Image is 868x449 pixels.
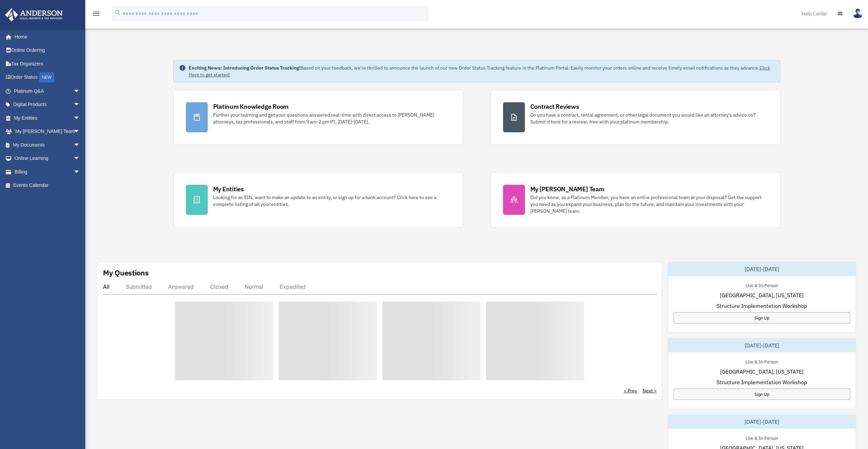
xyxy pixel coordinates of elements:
[674,389,850,400] a: Sign Up
[213,185,244,193] div: My Entities
[624,387,637,394] a: < Prev
[73,84,87,98] span: arrow_drop_down
[717,302,807,310] span: Structure Implementation Workshop
[92,12,100,18] a: menu
[5,179,90,192] a: Events Calendar
[5,57,90,71] a: Tax Organizers
[530,185,604,193] div: My [PERSON_NAME] Team
[173,172,463,227] a: My Entities Looking for an EIN, want to make an update to an entity, or sign up for a bank accoun...
[740,358,783,365] div: Live & In-Person
[5,84,90,98] a: Platinum Q&Aarrow_drop_down
[39,72,54,83] div: NEW
[73,125,87,139] span: arrow_drop_down
[668,339,856,352] div: [DATE]-[DATE]
[720,368,804,376] span: [GEOGRAPHIC_DATA], [US_STATE]
[490,172,780,227] a: My [PERSON_NAME] Team Did you know, as a Platinum Member, you have an entire professional team at...
[668,262,856,276] div: [DATE]-[DATE]
[189,65,770,78] a: Click Here to get started!
[103,283,109,290] div: All
[740,281,783,288] div: Live & In-Person
[5,111,90,125] a: My Entitiesarrow_drop_down
[210,283,228,290] div: Closed
[245,283,263,290] div: Normal
[73,138,87,152] span: arrow_drop_down
[173,90,463,145] a: Platinum Knowledge Room Further your learning and get your questions answered real-time with dire...
[5,71,90,85] a: Order StatusNEW
[189,65,300,71] strong: Exciting News: Introducing Order Status Tracking!
[189,64,775,78] div: Based on your feedback, we're thrilled to announce the launch of our new Order Status Tracking fe...
[530,111,768,125] div: Do you have a contract, rental agreement, or other legal document you would like an attorney's ad...
[853,9,863,18] img: User Pic
[168,283,194,290] div: Answered
[643,387,657,394] a: Next >
[5,152,90,165] a: Online Learningarrow_drop_down
[668,415,856,429] div: [DATE]-[DATE]
[92,10,100,18] i: menu
[674,312,850,324] a: Sign Up
[73,165,87,179] span: arrow_drop_down
[5,44,90,57] a: Online Ordering
[5,98,90,111] a: Digital Productsarrow_drop_down
[126,283,152,290] div: Submitted
[720,291,804,299] span: [GEOGRAPHIC_DATA], [US_STATE]
[5,165,90,179] a: Billingarrow_drop_down
[530,102,579,111] div: Contract Reviews
[530,194,768,214] div: Did you know, as a Platinum Member, you have an entire professional team at your disposal? Get th...
[5,30,87,44] a: Home
[103,268,149,278] div: My Questions
[213,111,451,125] div: Further your learning and get your questions answered real-time with direct access to [PERSON_NAM...
[280,283,306,290] div: Expedited
[740,434,783,441] div: Live & In-Person
[73,152,87,166] span: arrow_drop_down
[5,125,90,138] a: My [PERSON_NAME] Teamarrow_drop_down
[717,378,807,386] span: Structure Implementation Workshop
[114,9,121,17] i: search
[213,102,289,111] div: Platinum Knowledge Room
[490,90,780,145] a: Contract Reviews Do you have a contract, rental agreement, or other legal document you would like...
[213,194,451,208] div: Looking for an EIN, want to make an update to an entity, or sign up for a bank account? Click her...
[73,98,87,112] span: arrow_drop_down
[73,111,87,125] span: arrow_drop_down
[5,138,90,152] a: My Documentsarrow_drop_down
[3,8,65,21] img: Anderson Advisors Platinum Portal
